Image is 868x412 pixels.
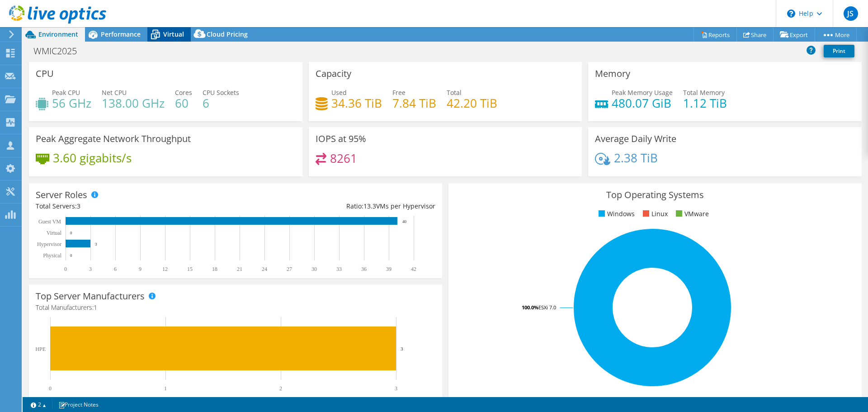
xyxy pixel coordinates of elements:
[47,230,62,236] text: Virtual
[614,153,658,163] h4: 2.38 TiB
[163,30,184,38] span: Virtual
[175,88,192,97] span: Cores
[187,266,193,272] text: 15
[316,134,366,144] h3: IOPS at 95%
[287,266,292,272] text: 27
[522,304,538,311] tspan: 100.0%
[844,6,858,21] span: JS
[35,346,46,352] text: HPE
[38,30,78,38] span: Environment
[36,201,236,211] div: Total Servers:
[36,134,191,144] h3: Peak Aggregate Network Throughput
[102,88,127,97] span: Net CPU
[787,9,795,18] svg: \n
[331,88,347,97] span: Used
[101,30,141,38] span: Performance
[402,219,407,224] text: 40
[824,45,854,57] a: Print
[447,88,462,97] span: Total
[538,304,556,311] tspan: ESXi 7.0
[175,98,192,108] h4: 60
[38,218,61,225] text: Guest VM
[595,134,676,144] h3: Average Daily Write
[53,153,132,163] h4: 3.60 gigabits/s
[36,69,54,79] h3: CPU
[612,98,673,108] h4: 480.07 GiB
[162,266,168,272] text: 12
[114,266,117,272] text: 6
[70,253,72,258] text: 0
[207,30,248,38] span: Cloud Pricing
[36,291,145,301] h3: Top Server Manufacturers
[36,190,87,200] h3: Server Roles
[43,252,61,259] text: Physical
[102,98,165,108] h4: 138.00 GHz
[77,202,80,210] span: 3
[683,88,725,97] span: Total Memory
[37,241,61,247] text: Hypervisor
[52,88,80,97] span: Peak CPU
[311,266,317,272] text: 30
[330,153,357,163] h4: 8261
[641,209,668,219] li: Linux
[236,201,435,211] div: Ratio: VMs per Hypervisor
[262,266,267,272] text: 24
[279,385,282,392] text: 2
[595,69,630,79] h3: Memory
[95,242,97,246] text: 3
[70,231,72,235] text: 0
[693,28,737,42] a: Reports
[773,28,815,42] a: Export
[596,209,635,219] li: Windows
[52,98,91,108] h4: 56 GHz
[363,202,376,210] span: 13.3
[395,385,397,392] text: 3
[164,385,167,392] text: 1
[392,98,436,108] h4: 7.84 TiB
[29,46,91,56] h1: WMIC2025
[815,28,857,42] a: More
[392,88,406,97] span: Free
[49,385,52,392] text: 0
[203,98,239,108] h4: 6
[455,190,855,200] h3: Top Operating Systems
[386,266,392,272] text: 39
[612,88,673,97] span: Peak Memory Usage
[736,28,774,42] a: Share
[94,303,97,312] span: 1
[203,88,239,97] span: CPU Sockets
[316,69,351,79] h3: Capacity
[401,346,403,351] text: 3
[139,266,142,272] text: 9
[89,266,92,272] text: 3
[683,98,727,108] h4: 1.12 TiB
[361,266,367,272] text: 36
[336,266,342,272] text: 33
[64,266,67,272] text: 0
[24,399,52,410] a: 2
[331,98,382,108] h4: 34.36 TiB
[52,399,105,410] a: Project Notes
[411,266,416,272] text: 42
[36,303,435,313] h4: Total Manufacturers:
[674,209,709,219] li: VMware
[447,98,497,108] h4: 42.20 TiB
[212,266,217,272] text: 18
[237,266,242,272] text: 21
